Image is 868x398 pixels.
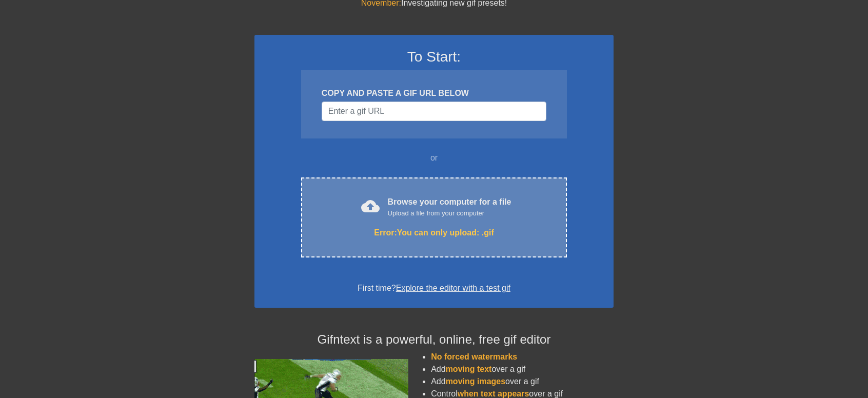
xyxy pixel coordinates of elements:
span: moving text [446,365,492,373]
li: Add over a gif [431,363,614,375]
h3: To Start: [268,48,600,66]
span: No forced watermarks [431,352,517,361]
h4: Gifntext is a powerful, online, free gif editor [254,332,614,347]
div: Error: You can only upload: .gif [323,227,545,239]
div: Upload a file from your computer [388,208,511,218]
input: Username [322,102,546,121]
div: Browse your computer for a file [388,196,511,218]
span: cloud_upload [361,197,380,215]
span: moving images [446,377,505,386]
span: when text appears [458,389,529,398]
div: First time? [268,282,600,294]
a: Explore the editor with a test gif [396,284,510,292]
div: or [281,152,587,164]
div: COPY AND PASTE A GIF URL BELOW [322,87,546,99]
li: Add over a gif [431,375,614,388]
